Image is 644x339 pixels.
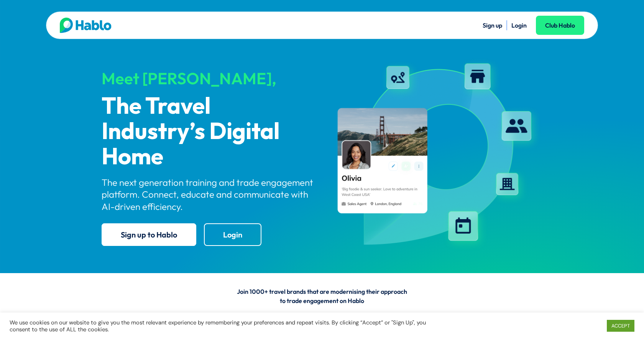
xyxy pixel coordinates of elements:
a: ACCEPT [607,320,634,332]
a: Sign up [483,21,502,29]
a: Sign up to Hablo [102,223,196,246]
a: Club Hablo [536,16,584,35]
p: The next generation training and trade engagement platform. Connect, educate and communicate with... [102,177,315,213]
div: Meet [PERSON_NAME], [102,70,315,87]
img: Hablo logo main 2 [60,18,112,33]
img: hablo-profile-image [329,57,542,252]
a: Login [511,21,527,29]
a: Login [204,223,261,246]
span: Join 1000+ travel brands that are modernising their approach to trade engagement on Hablo [237,288,407,305]
p: The Travel Industry’s Digital Home [102,94,315,170]
div: We use cookies on our website to give you the most relevant experience by remembering your prefer... [10,319,447,333]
